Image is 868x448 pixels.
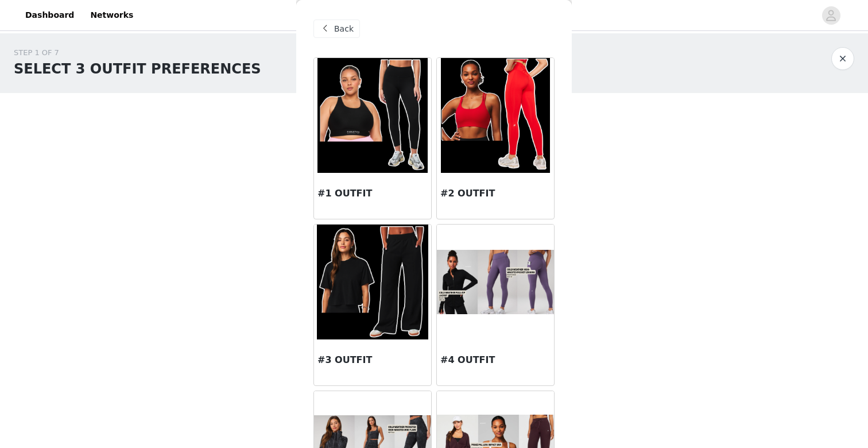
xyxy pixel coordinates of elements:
img: #2 OUTFIT [441,58,549,173]
a: Dashboard [18,2,81,28]
img: #4 OUTFIT [437,250,554,315]
img: #1 OUTFIT [317,58,428,173]
h3: #4 OUTFIT [440,353,551,367]
a: Networks [83,2,140,28]
div: avatar [826,6,836,25]
h3: #1 OUTFIT [317,187,428,200]
h3: #3 OUTFIT [317,353,428,367]
span: Back [334,23,354,35]
h3: #2 OUTFIT [440,187,551,200]
div: STEP 1 OF 7 [14,47,261,59]
h1: SELECT 3 OUTFIT PREFERENCES [14,59,261,79]
img: #3 OUTFIT [317,225,428,339]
